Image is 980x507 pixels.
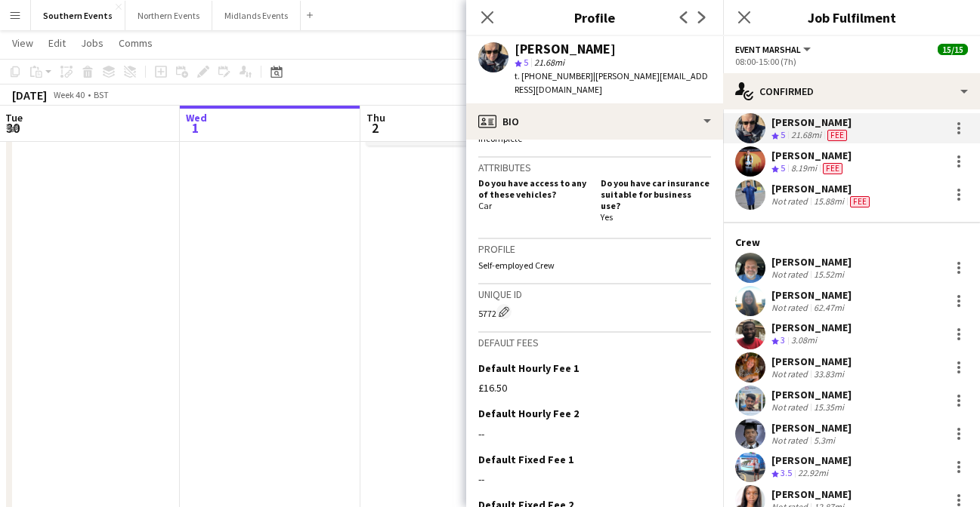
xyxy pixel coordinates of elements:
[364,119,385,137] span: 2
[788,334,820,347] div: 3.08mi
[478,242,711,256] h3: Profile
[125,1,212,30] button: Northern Events
[12,36,33,50] span: View
[31,1,125,30] button: Southern Events
[771,269,811,280] div: Not rated
[723,8,980,27] h3: Job Fulfilment
[184,119,207,137] span: 1
[601,211,613,223] span: Yes
[771,321,852,334] div: [PERSON_NAME]
[771,302,811,313] div: Not rated
[94,89,109,100] div: BST
[781,162,785,174] span: 5
[478,161,711,174] h3: Attributes
[3,119,23,137] span: 30
[735,44,801,55] span: Event Marshal
[515,70,593,81] span: t. [PHONE_NUMBER]
[771,115,852,129] div: [PERSON_NAME]
[811,269,847,280] div: 15.52mi
[735,56,968,67] div: 08:00-15:00 (7h)
[48,36,66,50] span: Edit
[119,36,153,50] span: Comms
[771,182,873,195] div: [PERSON_NAME]
[771,435,811,446] div: Not rated
[827,130,847,141] span: Fee
[478,260,711,271] p: Self-employed Crew
[771,453,852,467] div: [PERSON_NAME]
[478,472,711,486] div: --
[771,388,852,401] div: [PERSON_NAME]
[12,88,47,103] div: [DATE]
[811,435,838,446] div: 5.3mi
[478,304,711,319] div: 5772
[771,421,852,435] div: [PERSON_NAME]
[81,36,104,50] span: Jobs
[824,129,850,142] div: Crew has different fees then in role
[478,200,492,211] span: Car
[478,287,711,301] h3: Unique ID
[781,467,792,478] span: 3.5
[42,33,72,53] a: Edit
[515,42,616,56] div: [PERSON_NAME]
[823,163,842,174] span: Fee
[478,381,711,395] div: £16.50
[723,73,980,109] div: Confirmed
[811,195,847,207] div: 15.88mi
[478,427,711,441] div: --
[781,334,785,346] span: 3
[478,361,579,375] h3: Default Hourly Fee 1
[478,407,579,420] h3: Default Hourly Fee 2
[723,235,980,249] div: Crew
[601,177,711,211] h5: Do you have car insurance suitable for business use?
[478,453,573,466] h3: Default Fixed Fee 1
[478,177,589,200] h5: Do you have access to any of these vehicles?
[466,8,723,27] h3: Profile
[531,57,567,68] span: 21.68mi
[366,111,385,124] span: Thu
[820,162,846,175] div: Crew has different fees then in role
[771,288,852,302] div: [PERSON_NAME]
[771,401,811,413] div: Not rated
[771,355,852,368] div: [PERSON_NAME]
[811,401,847,413] div: 15.35mi
[771,195,811,207] div: Not rated
[771,149,852,162] div: [PERSON_NAME]
[50,89,88,100] span: Week 40
[788,162,820,175] div: 8.19mi
[788,129,824,142] div: 21.68mi
[515,70,708,95] span: | [PERSON_NAME][EMAIL_ADDRESS][DOMAIN_NAME]
[847,195,873,207] div: Crew has different fees then in role
[5,111,23,124] span: Tue
[771,368,811,379] div: Not rated
[186,111,207,124] span: Wed
[212,1,301,30] button: Midlands Events
[524,57,528,68] span: 5
[466,103,723,140] div: Bio
[811,302,847,313] div: 62.47mi
[6,33,39,53] a: View
[781,129,785,140] span: 5
[795,467,831,480] div: 22.92mi
[75,33,110,53] a: Jobs
[771,255,852,269] div: [PERSON_NAME]
[850,196,870,207] span: Fee
[938,44,968,55] span: 15/15
[735,44,813,55] button: Event Marshal
[478,336,711,349] h3: Default fees
[113,33,159,53] a: Comms
[811,368,847,379] div: 33.83mi
[771,487,852,501] div: [PERSON_NAME]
